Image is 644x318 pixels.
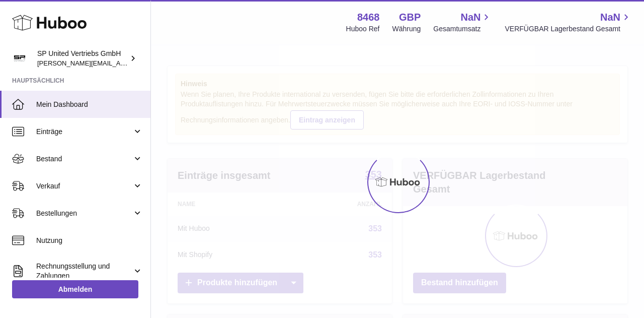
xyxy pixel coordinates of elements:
span: Gesamtumsatz [433,24,492,34]
span: Nutzung [36,236,143,245]
img: tim@sp-united.com [12,51,27,66]
a: Abmelden [12,280,138,298]
span: [PERSON_NAME][EMAIL_ADDRESS][DOMAIN_NAME] [37,59,202,67]
span: VERFÜGBAR Lagerbestand Gesamt [505,24,632,34]
a: NaN VERFÜGBAR Lagerbestand Gesamt [505,11,632,34]
div: SP United Vertriebs GmbH [37,49,128,68]
span: Verkauf [36,181,132,191]
strong: GBP [399,11,421,24]
span: Mein Dashboard [36,100,143,109]
span: NaN [600,11,620,24]
div: Währung [392,24,421,34]
span: Bestellungen [36,209,132,218]
a: NaN Gesamtumsatz [433,11,492,34]
span: NaN [460,11,480,24]
div: Huboo Ref [346,24,380,34]
span: Bestand [36,154,132,164]
span: Einträge [36,127,132,137]
strong: 8468 [357,11,380,24]
span: Rechnungsstellung und Zahlungen [36,262,132,281]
